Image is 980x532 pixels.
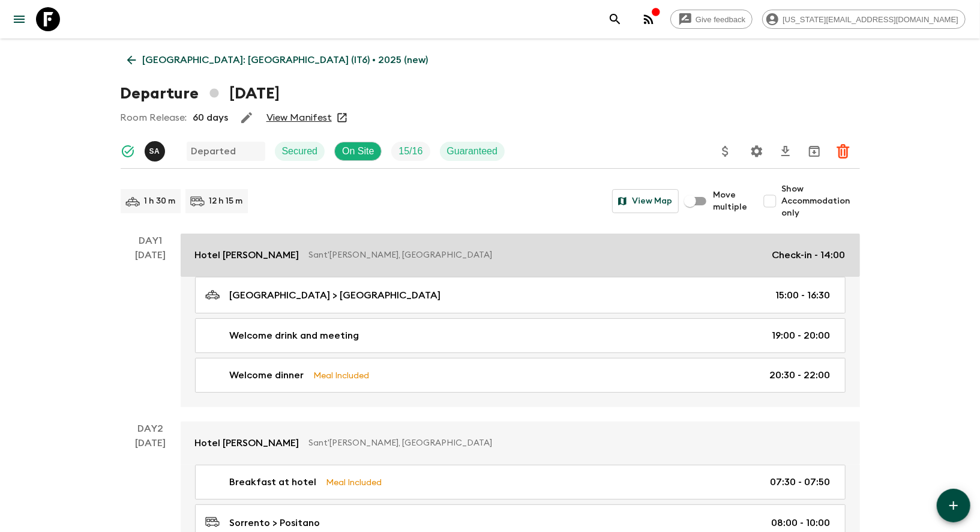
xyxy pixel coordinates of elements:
[195,358,846,393] a: Welcome dinnerMeal Included20:30 - 22:00
[772,248,846,262] p: Check-in - 14:00
[230,475,317,489] p: Breakfast at hotel
[782,183,860,219] span: Show Accommodation only
[447,144,498,159] p: Guaranteed
[195,277,846,313] a: [GEOGRAPHIC_DATA] > [GEOGRAPHIC_DATA]15:00 - 16:30
[772,328,831,343] p: 19:00 - 20:00
[230,328,359,343] p: Welcome drink and meeting
[121,234,181,248] p: Day 1
[714,189,748,213] span: Move multiple
[209,195,243,207] p: 12 h 15 m
[326,476,382,489] p: Meal Included
[831,139,855,163] button: Delete
[282,144,318,159] p: Secured
[776,288,831,303] p: 15:00 - 16:30
[612,189,679,213] button: View Map
[195,248,299,262] p: Hotel [PERSON_NAME]
[772,516,831,530] p: 08:00 - 10:00
[230,368,304,382] p: Welcome dinner
[776,15,965,24] span: [US_STATE][EMAIL_ADDRESS][DOMAIN_NAME]
[181,234,860,277] a: Hotel [PERSON_NAME]Sant'[PERSON_NAME], [GEOGRAPHIC_DATA]Check-in - 14:00
[603,7,627,31] button: search adventures
[121,110,187,125] p: Room Release:
[771,475,831,489] p: 07:30 - 07:50
[774,139,798,163] button: Download CSV
[121,422,181,436] p: Day 2
[121,82,280,106] h1: Departure [DATE]
[275,142,325,161] div: Secured
[7,7,31,31] button: menu
[121,144,135,159] svg: Synced Successfully
[121,48,435,72] a: [GEOGRAPHIC_DATA]: [GEOGRAPHIC_DATA] (IT6) • 2025 (new)
[143,53,428,67] p: [GEOGRAPHIC_DATA]: [GEOGRAPHIC_DATA] (IT6) • 2025 (new)
[391,142,430,161] div: Trip Fill
[195,318,846,353] a: Welcome drink and meeting19:00 - 20:00
[195,436,299,450] p: Hotel [PERSON_NAME]
[714,139,738,163] button: Update Price, Early Bird Discount and Costs
[314,369,370,382] p: Meal Included
[342,144,374,159] p: On Site
[191,144,236,159] p: Departed
[309,437,836,449] p: Sant'[PERSON_NAME], [GEOGRAPHIC_DATA]
[193,110,229,125] p: 60 days
[135,248,166,407] div: [DATE]
[230,516,320,530] p: Sorrento > Positano
[266,112,332,124] a: View Manifest
[145,145,167,154] span: Simona Albanese
[334,142,382,161] div: On Site
[181,422,860,465] a: Hotel [PERSON_NAME]Sant'[PERSON_NAME], [GEOGRAPHIC_DATA]
[762,10,966,29] div: [US_STATE][EMAIL_ADDRESS][DOMAIN_NAME]
[745,139,769,163] button: Settings
[195,465,846,500] a: Breakfast at hotelMeal Included07:30 - 07:50
[145,195,176,207] p: 1 h 30 m
[230,288,441,303] p: [GEOGRAPHIC_DATA] > [GEOGRAPHIC_DATA]
[802,139,826,163] button: Archive (Completed, Cancelled or Unsynced Departures only)
[770,368,831,382] p: 20:30 - 22:00
[670,10,753,29] a: Give feedback
[689,15,752,24] span: Give feedback
[398,144,422,159] p: 15 / 16
[309,249,763,261] p: Sant'[PERSON_NAME], [GEOGRAPHIC_DATA]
